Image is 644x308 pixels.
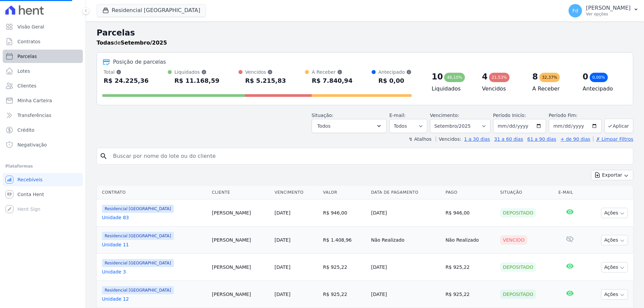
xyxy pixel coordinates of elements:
td: [DATE] [368,199,443,227]
span: Todos [317,122,330,130]
th: Contrato [97,186,209,199]
div: Plataformas [5,162,80,170]
td: R$ 925,22 [320,281,368,308]
div: R$ 5.215,83 [245,75,286,86]
label: ↯ Atalhos [409,136,431,142]
td: R$ 925,22 [320,254,368,281]
button: Fd [PERSON_NAME] Ver opções [563,1,644,20]
p: [PERSON_NAME] [586,5,631,11]
div: Vencidos [245,69,286,75]
div: 10 [432,71,443,82]
button: Ações [601,235,628,245]
a: Recebíveis [3,173,83,186]
span: Clientes [17,82,36,89]
span: Fd [573,8,578,13]
span: Visão Geral [17,23,44,30]
span: Residencial [GEOGRAPHIC_DATA] [102,259,174,267]
span: Residencial [GEOGRAPHIC_DATA] [102,286,174,294]
th: Pago [443,186,497,199]
div: Vencido [500,235,527,245]
button: Ações [601,262,628,272]
a: Negativação [3,138,83,151]
div: Depositado [500,208,536,218]
th: Situação [497,186,556,199]
th: Data de Pagamento [368,186,443,199]
td: [DATE] [368,254,443,281]
button: Exportar [591,170,633,180]
th: Cliente [209,186,272,199]
a: Unidade 83 [102,214,207,221]
button: Todos [312,119,387,133]
div: 0,00% [590,73,608,82]
div: Liquidados [174,69,219,75]
label: Situação: [312,113,333,118]
a: Lotes [3,64,83,78]
h4: A Receber [532,85,572,93]
td: [PERSON_NAME] [209,227,272,254]
td: R$ 925,22 [443,281,497,308]
td: Não Realizado [368,227,443,254]
a: Transferências [3,109,83,122]
td: R$ 925,22 [443,254,497,281]
div: Depositado [500,262,536,272]
a: [DATE] [275,292,290,297]
span: Parcelas [17,53,37,60]
span: Transferências [17,112,51,119]
th: Valor [320,186,368,199]
div: R$ 7.840,94 [312,75,352,86]
td: [DATE] [368,281,443,308]
div: R$ 24.225,36 [104,75,149,86]
h4: Antecipado [583,85,622,93]
span: Contratos [17,38,40,45]
a: Unidade 3 [102,268,207,275]
span: Lotes [17,68,30,74]
td: Não Realizado [443,227,497,254]
label: Vencidos: [436,136,461,142]
a: Minha Carteira [3,94,83,107]
div: A Receber [312,69,352,75]
a: [DATE] [275,237,290,243]
i: search [100,152,108,160]
th: E-mail [556,186,584,199]
div: 4 [482,71,488,82]
a: Unidade 12 [102,296,207,302]
a: 61 a 90 dias [527,136,556,142]
td: [PERSON_NAME] [209,281,272,308]
p: Ver opções [586,11,631,17]
strong: Todas [97,40,114,46]
td: R$ 1.408,96 [320,227,368,254]
h4: Vencidos [482,85,522,93]
a: Contratos [3,35,83,48]
div: R$ 11.168,59 [174,75,219,86]
label: Vencimento: [430,113,459,118]
div: 8 [532,71,538,82]
td: [PERSON_NAME] [209,199,272,227]
div: 32,37% [539,73,560,82]
a: Crédito [3,123,83,137]
th: Vencimento [272,186,320,199]
div: Total [104,69,149,75]
label: Período Inicío: [493,113,526,118]
button: Residencial [GEOGRAPHIC_DATA] [97,4,206,17]
a: [DATE] [275,210,290,215]
a: + de 90 dias [560,136,590,142]
p: de [97,39,167,47]
a: [DATE] [275,264,290,270]
span: Negativação [17,141,47,148]
strong: Setembro/2025 [121,40,167,46]
a: ✗ Limpar Filtros [593,136,633,142]
button: Ações [601,208,628,218]
a: 31 a 60 dias [494,136,523,142]
span: Recebíveis [17,176,43,183]
a: Visão Geral [3,20,83,34]
span: Residencial [GEOGRAPHIC_DATA] [102,232,174,240]
div: Posição de parcelas [113,58,166,66]
a: 1 a 30 dias [464,136,490,142]
label: Período Fim: [549,112,602,119]
td: R$ 946,00 [443,199,497,227]
td: [PERSON_NAME] [209,254,272,281]
input: Buscar por nome do lote ou do cliente [109,149,630,163]
span: Residencial [GEOGRAPHIC_DATA] [102,205,174,213]
div: R$ 0,00 [378,75,412,86]
div: Antecipado [378,69,412,75]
